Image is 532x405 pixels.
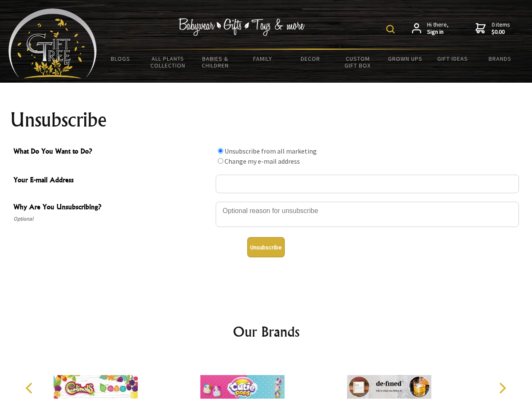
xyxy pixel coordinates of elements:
[144,50,192,74] a: All Plants Collection
[334,50,382,74] a: Custom Gift Box
[239,50,287,67] a: Family
[192,50,239,74] a: Babies & Children
[247,237,285,257] button: Unsubscribe
[13,175,211,187] span: Your E-mail Address
[225,147,317,155] label: Unsubscribe from all marketing
[17,321,516,342] h2: Our Brands
[381,50,429,67] a: Grown Ups
[492,28,510,36] strong: $0.00
[225,157,300,165] label: Change my e-mail address
[13,146,211,158] span: What Do You Want to Do?
[10,110,522,130] h1: Unsubscribe
[216,175,519,193] input: Your E-mail Address
[476,50,524,67] a: Brands
[97,50,144,67] a: BLOGS
[218,148,223,154] input: What Do You Want to Do?
[8,8,97,78] img: Babyware - Gifts - Toys and more...
[218,158,223,164] input: What Do You Want to Do?
[286,50,334,67] a: Decor
[492,21,510,36] span: 0 items
[493,379,511,397] button: Next
[427,28,449,36] strong: Sign in
[386,25,395,33] img: product search
[13,214,211,224] span: Optional
[13,202,211,214] span: Why Are You Unsubscribing?
[21,379,40,397] button: Previous
[216,202,519,227] textarea: Why Are You Unsubscribing?
[412,21,449,36] a: Hi there,Sign in
[179,18,305,36] img: Babywear - Gifts - Toys & more
[427,21,449,36] span: Hi there,
[476,21,510,36] a: 0 items$0.00
[429,50,476,67] a: Gift Ideas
